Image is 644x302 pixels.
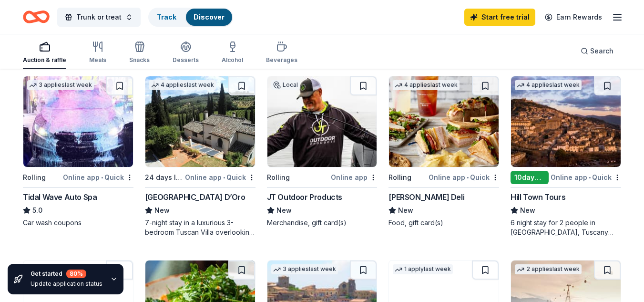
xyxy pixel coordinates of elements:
[389,76,499,167] img: Image for McAlister's Deli
[173,56,199,64] div: Desserts
[267,191,342,203] div: JT Outdoor Products
[145,76,256,237] a: Image for Villa Sogni D’Oro4 applieslast week24 days leftOnline app•Quick[GEOGRAPHIC_DATA] D’OroN...
[267,172,290,183] div: Rolling
[511,218,621,237] div: 6 night stay for 2 people in [GEOGRAPHIC_DATA], Tuscany (charity rate is $1380; retails at $2200;...
[145,172,183,183] div: 24 days left
[23,191,97,203] div: Tidal Wave Auto Spa
[31,280,102,288] div: Update application status
[27,80,94,90] div: 3 applies last week
[551,171,621,183] div: Online app Quick
[129,37,150,69] button: Snacks
[520,205,535,216] span: New
[145,191,245,203] div: [GEOGRAPHIC_DATA] D’Oro
[388,218,499,228] div: Food, gift card(s)
[157,13,176,21] a: Track
[515,80,582,90] div: 4 applies last week
[271,80,300,90] div: Local
[467,174,469,181] span: •
[129,56,150,64] div: Snacks
[429,171,499,183] div: Online app Quick
[590,45,613,57] span: Search
[388,172,411,183] div: Rolling
[148,8,233,27] button: TrackDiscover
[393,80,460,90] div: 4 applies last week
[222,56,243,64] div: Alcohol
[23,76,133,228] a: Image for Tidal Wave Auto Spa3 applieslast weekRollingOnline app•QuickTidal Wave Auto Spa5.0Car w...
[57,8,141,27] button: Trunk or treat
[89,56,106,64] div: Meals
[173,37,199,69] button: Desserts
[23,37,66,69] button: Auction & raffle
[23,172,46,183] div: Rolling
[511,171,549,184] div: 10 days left
[573,42,621,61] button: Search
[267,218,378,228] div: Merchandise, gift card(s)
[222,37,243,69] button: Alcohol
[511,76,621,237] a: Image for Hill Town Tours 4 applieslast week10days leftOnline app•QuickHill Town ToursNew6 night ...
[76,11,122,23] span: Trunk or treat
[32,205,42,216] span: 5.0
[223,174,225,181] span: •
[331,171,377,183] div: Online app
[31,270,102,278] div: Get started
[101,174,103,181] span: •
[393,264,453,274] div: 1 apply last week
[398,205,413,216] span: New
[89,37,106,69] button: Meals
[464,9,535,26] a: Start free trial
[63,171,133,183] div: Online app Quick
[154,205,170,216] span: New
[266,37,297,69] button: Beverages
[515,264,582,274] div: 2 applies last week
[511,191,565,203] div: Hill Town Tours
[539,9,608,26] a: Earn Rewards
[267,76,377,167] img: Image for JT Outdoor Products
[276,205,292,216] span: New
[66,270,86,278] div: 80 %
[271,264,338,274] div: 3 applies last week
[589,174,591,181] span: •
[388,191,464,203] div: [PERSON_NAME] Deli
[267,76,378,228] a: Image for JT Outdoor ProductsLocalRollingOnline appJT Outdoor ProductsNewMerchandise, gift card(s)
[145,76,255,167] img: Image for Villa Sogni D’Oro
[388,76,499,228] a: Image for McAlister's Deli4 applieslast weekRollingOnline app•Quick[PERSON_NAME] DeliNewFood, gif...
[511,76,621,167] img: Image for Hill Town Tours
[23,56,66,64] div: Auction & raffle
[149,80,216,90] div: 4 applies last week
[266,56,297,64] div: Beverages
[23,218,133,228] div: Car wash coupons
[185,171,256,183] div: Online app Quick
[23,6,50,28] a: Home
[23,76,133,167] img: Image for Tidal Wave Auto Spa
[194,13,225,21] a: Discover
[145,218,256,237] div: 7-night stay in a luxurious 3-bedroom Tuscan Villa overlooking a vineyard and the ancient walled ...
